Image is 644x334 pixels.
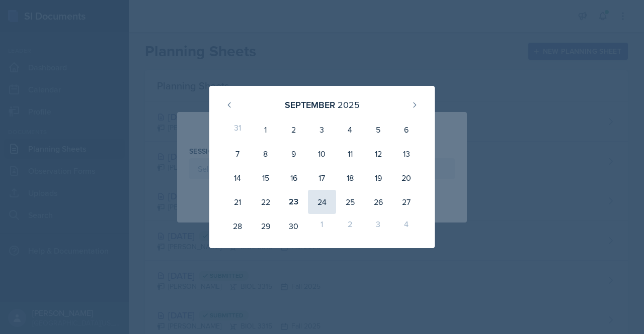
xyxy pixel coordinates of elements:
div: 29 [252,214,280,238]
div: 26 [364,190,392,214]
div: 12 [364,142,392,166]
div: 11 [336,142,364,166]
div: 28 [223,214,252,238]
div: 24 [308,190,336,214]
div: September [285,98,335,112]
div: 1 [252,118,280,142]
div: 1 [308,214,336,238]
div: 20 [392,166,421,190]
div: 27 [392,190,421,214]
div: 9 [280,142,308,166]
div: 15 [252,166,280,190]
div: 4 [336,118,364,142]
div: 18 [336,166,364,190]
div: 14 [223,166,252,190]
div: 5 [364,118,392,142]
div: 8 [252,142,280,166]
div: 16 [280,166,308,190]
div: 22 [252,190,280,214]
div: 2 [280,118,308,142]
div: 21 [223,190,252,214]
div: 4 [392,214,421,238]
div: 17 [308,166,336,190]
div: 2 [336,214,364,238]
div: 19 [364,166,392,190]
div: 13 [392,142,421,166]
div: 31 [223,118,252,142]
div: 30 [280,214,308,238]
div: 23 [280,190,308,214]
div: 3 [364,214,392,238]
div: 6 [392,118,421,142]
div: 7 [223,142,252,166]
div: 3 [308,118,336,142]
div: 25 [336,190,364,214]
div: 2025 [338,98,360,112]
div: 10 [308,142,336,166]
